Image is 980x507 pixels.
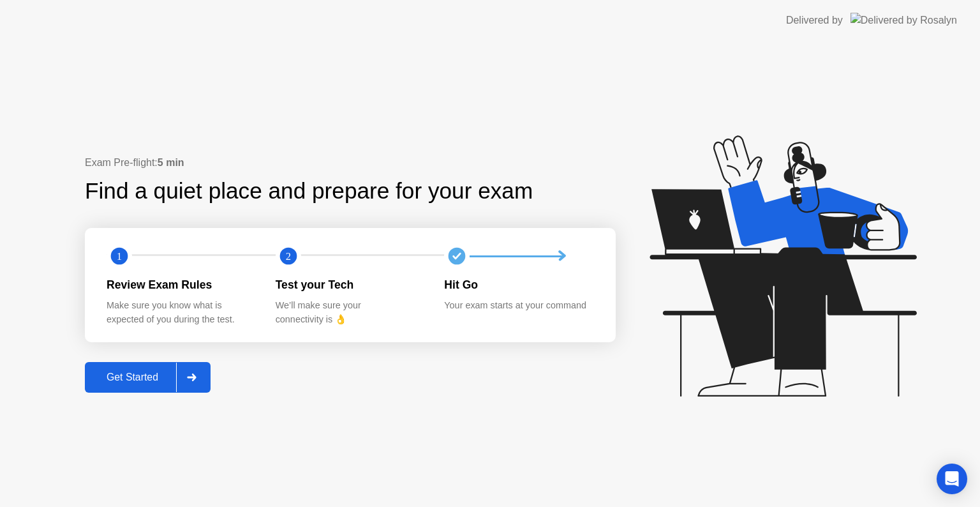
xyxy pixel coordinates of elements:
[286,250,291,262] text: 2
[158,157,184,168] b: 5 min
[117,250,122,262] text: 1
[85,362,211,393] button: Get Started
[107,276,255,293] div: Review Exam Rules
[444,299,593,313] div: Your exam starts at your command
[107,299,255,326] div: Make sure you know what is expected of you during the test.
[85,174,535,208] div: Find a quiet place and prepare for your exam
[444,276,593,293] div: Hit Go
[276,276,424,293] div: Test your Tech
[276,299,424,326] div: We’ll make sure your connectivity is 👌
[786,13,843,28] div: Delivered by
[85,155,616,170] div: Exam Pre-flight:
[850,13,957,27] img: Delivered by Rosalyn
[89,372,176,383] div: Get Started
[937,464,967,494] div: Open Intercom Messenger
